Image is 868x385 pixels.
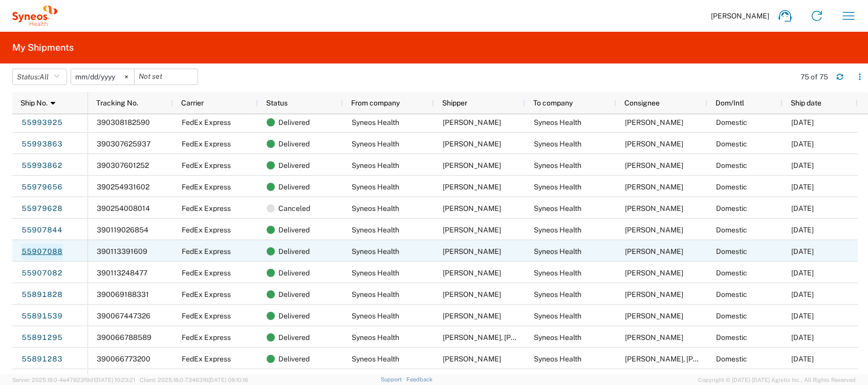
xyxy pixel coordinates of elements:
span: 390119026854 [97,226,148,234]
span: Irene perez [625,204,683,212]
span: Syneos Health [534,333,581,341]
span: 06/23/2025 [791,333,814,341]
span: Delivered [278,348,310,370]
span: Syneos Health [352,269,399,277]
span: Syneos Health [352,333,399,341]
span: To company [533,99,573,107]
span: FedEx Express [182,355,231,363]
span: Domestic [716,312,747,320]
span: Domestic [716,269,747,277]
span: Sala, Giovanni [625,118,683,126]
span: Syneos Health [534,204,581,212]
span: Syneos Health [352,183,399,191]
h2: My Shipments [12,41,74,54]
span: 06/23/2025 [791,204,814,212]
a: 55907082 [21,265,63,282]
span: Server: 2025.18.0-4e47823f9d1 [12,377,135,383]
span: Arancha Abellan [625,226,683,234]
span: 06/24/2025 [791,140,814,148]
span: Agata Kubien [625,269,683,277]
input: Not set [135,69,198,84]
span: 06/18/2025 [791,312,814,320]
span: 390308182590 [97,118,150,126]
span: MAria Sarra [625,161,683,169]
span: Delivered [278,284,310,305]
span: Syneos Health [352,355,399,363]
span: Domestic [716,183,747,191]
span: Syneos Health [352,312,399,320]
span: Delivered [278,241,310,262]
span: 390067447326 [97,312,150,320]
span: Domestic [716,204,747,212]
span: Syneos Health [534,290,581,298]
span: Syneos Health [534,183,581,191]
span: Domestic [716,333,747,341]
a: 55979656 [21,179,63,196]
span: [DATE] 10:23:21 [95,377,135,383]
span: 390069188331 [97,290,149,298]
span: 390307601252 [97,161,149,169]
span: Eugenio Sanchez [443,140,501,148]
span: Eugenio Sanchez [443,226,501,234]
a: 55993925 [21,115,63,131]
span: Domestic [716,118,747,126]
span: Eugenio Sanchez [625,312,683,320]
a: 55993863 [21,136,63,153]
span: Syneos Health [534,247,581,255]
a: 55907088 [21,244,63,260]
span: Beatriz Piqueras [625,183,683,191]
span: 390307625937 [97,140,150,148]
span: Tracking No. [96,99,138,107]
span: FedEx Express [182,118,231,126]
span: Irene perez [625,140,683,148]
span: Syneos Health [534,118,581,126]
span: Delivered [278,305,310,327]
span: FedEx Express [182,247,231,255]
span: Syneos Health [534,226,581,234]
span: Eugenio Sanchez [443,161,501,169]
a: Feedback [406,376,432,382]
span: Syneos Health [534,161,581,169]
span: Eugenio Sanchez [443,269,501,277]
span: Consignee [624,99,660,107]
button: Status:All [12,69,67,85]
a: 55979628 [21,201,63,217]
span: Eugenio Sanchez [443,290,501,298]
span: Syneos Health [534,269,581,277]
a: 55891539 [21,308,63,325]
span: 390113391609 [97,247,147,255]
span: 06/17/2025 [791,290,814,298]
span: Syneos Health [352,290,399,298]
span: Eugenio Sanchez [443,183,501,191]
span: Domestic [716,226,747,234]
span: FedEx Express [182,226,231,234]
span: Syneos Health [352,204,399,212]
a: Support [381,376,406,382]
span: Eugenio Sanchez [443,355,501,363]
span: Syneos Health [352,118,399,126]
span: FedEx Express [182,312,231,320]
span: [PERSON_NAME] [711,11,769,20]
span: Iaroshchuk, Dmytro [625,355,745,363]
span: Eugenio Sanchez [443,204,501,212]
span: Eugenio Sanchez [443,247,501,255]
span: FedEx Express [182,183,231,191]
span: Shipper [442,99,467,107]
span: Canceled [278,198,310,219]
span: Syneos Health [534,312,581,320]
a: 55891295 [21,330,63,346]
span: 390066773200 [97,355,150,363]
span: Irene perez [625,247,683,255]
span: FedEx Express [182,204,231,212]
span: Eugenio Sanchez [443,118,501,126]
span: 06/18/2025 [791,269,814,277]
span: Iaroshchuk, Dmytro [443,333,562,341]
span: Delivered [278,133,310,155]
input: Not set [71,69,134,84]
span: FedEx Express [182,290,231,298]
span: Domestic [716,247,747,255]
span: 06/24/2025 [791,161,814,169]
span: Ship No. [20,99,48,107]
span: 390254008014 [97,204,150,212]
span: Syneos Health [352,226,399,234]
